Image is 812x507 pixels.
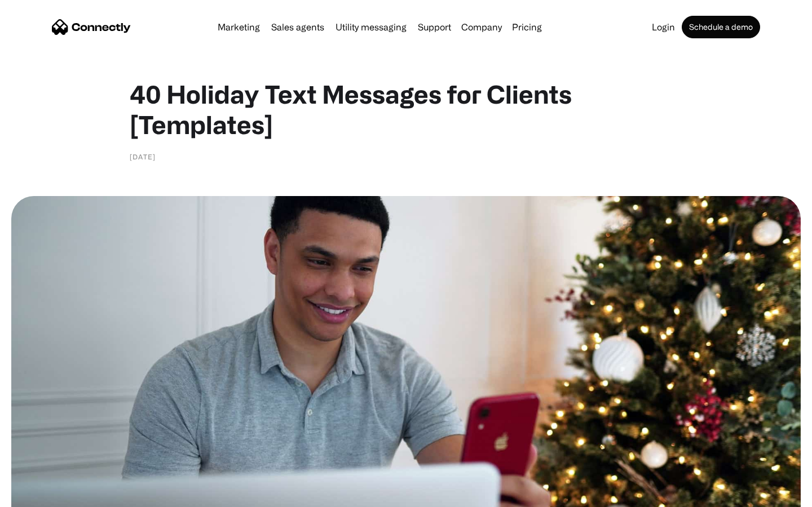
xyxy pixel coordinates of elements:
a: Sales agents [267,23,329,32]
a: Marketing [213,23,264,32]
a: Schedule a demo [682,16,760,38]
a: Utility messaging [331,23,411,32]
div: Company [458,19,505,35]
h1: 40 Holiday Text Messages for Clients [Templates] [130,79,682,140]
ul: Language list [23,487,68,503]
a: Login [647,23,679,32]
a: home [52,19,131,35]
div: [DATE] [130,151,156,162]
aside: Language selected: English [11,487,68,503]
a: Support [413,23,456,32]
div: Company [461,19,502,35]
a: Pricing [507,23,546,32]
